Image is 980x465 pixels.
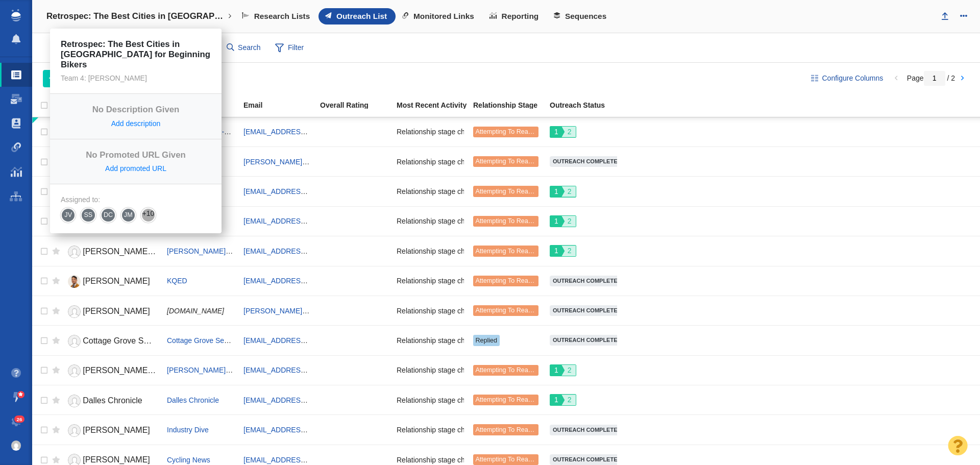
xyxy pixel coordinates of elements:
[318,8,396,25] a: Outreach List
[97,205,119,225] span: DC
[243,456,364,464] a: [EMAIL_ADDRESS][DOMAIN_NAME]
[502,12,539,21] span: Reporting
[397,306,600,315] span: Relationship stage changed to: Attempting To Reach, 2 Attempts
[475,396,553,403] span: Attempting To Reach (1 try)
[167,366,268,374] a: [PERSON_NAME] Coastal Pilot
[61,74,211,83] div: Team 4: [PERSON_NAME]
[469,385,545,415] td: Attempting To Reach (1 try)
[58,205,79,225] span: JV
[111,119,161,128] a: Add description
[565,12,606,21] span: Sequences
[65,422,158,439] a: [PERSON_NAME]
[469,326,545,355] td: Replied
[475,217,553,225] span: Attempting To Reach (1 try)
[547,8,615,25] a: Sequences
[907,74,955,82] span: Page / 2
[117,205,139,225] span: JM
[167,336,241,345] a: Cottage Grove Sentinel
[235,8,318,25] a: Research Lists
[167,396,219,404] a: Dalles Chronicle
[469,415,545,445] td: Attempting To Reach (2 tries)
[475,188,553,195] span: Attempting To Reach (1 try)
[822,73,883,84] span: Configure Columns
[475,426,558,433] span: Attempting To Reach (2 tries)
[473,102,549,109] div: Relationship Stage
[475,128,553,135] span: Attempting To Reach (1 try)
[243,307,482,315] a: [PERSON_NAME][EMAIL_ADDRESS][PERSON_NAME][DOMAIN_NAME]
[243,336,364,345] a: [EMAIL_ADDRESS][DOMAIN_NAME]
[65,243,158,261] a: [PERSON_NAME] Beach Gazette
[469,117,545,147] td: Attempting To Reach (1 try)
[61,195,211,204] div: Assigned to:
[396,8,483,25] a: Monitored Links
[83,307,150,315] span: [PERSON_NAME]
[397,102,472,109] div: Most Recent Activity
[167,247,275,255] a: [PERSON_NAME] Beach Gazette
[469,206,545,236] td: Attempting To Reach (1 try)
[83,336,167,345] span: Cottage Grove Sentinel
[469,146,545,176] td: Attempting To Reach (2 tries)
[167,426,209,434] a: Industry Dive
[167,456,210,464] a: Cycling News
[43,36,124,59] div: Websites
[320,102,396,109] div: Overall Rating
[397,247,597,256] span: Relationship stage changed to: Attempting To Reach, 1 Attempt
[483,8,547,25] a: Reporting
[11,9,20,21] img: buzzstream_logo_iconsimple.png
[83,426,150,434] span: [PERSON_NAME]
[43,70,110,87] button: Add People
[243,187,364,195] a: [EMAIL_ADDRESS][DOMAIN_NAME]
[469,355,545,385] td: Attempting To Reach (1 try)
[550,102,625,109] div: Outreach Status
[269,38,310,58] span: Filter
[397,216,597,226] span: Relationship stage changed to: Attempting To Reach, 1 Attempt
[243,158,423,166] a: [PERSON_NAME][EMAIL_ADDRESS][DOMAIN_NAME]
[83,455,150,464] span: [PERSON_NAME]
[397,127,597,136] span: Relationship stage changed to: Attempting To Reach, 1 Attempt
[14,415,25,423] span: 26
[141,208,156,223] span: +10
[65,392,158,410] a: Dalles Chronicle
[65,332,158,350] a: Cottage Grove Sentinel
[475,277,558,284] span: Attempting To Reach (2 tries)
[83,396,142,405] span: Dalles Chronicle
[243,247,364,255] a: [EMAIL_ADDRESS][DOMAIN_NAME]
[61,150,211,160] h4: No Promoted URL Given
[11,440,21,451] img: 6a5e3945ebbb48ba90f02ffc6c7ec16f
[83,247,206,256] span: [PERSON_NAME] Beach Gazette
[475,307,558,314] span: Attempting To Reach (2 tries)
[469,266,545,296] td: Attempting To Reach (2 tries)
[475,158,558,165] span: Attempting To Reach (2 tries)
[397,187,597,196] span: Relationship stage changed to: Attempting To Reach, 1 Attempt
[397,336,521,345] span: Relationship stage changed to: Replied
[167,307,224,315] span: [DOMAIN_NAME]
[65,362,158,380] a: [PERSON_NAME] Coastal Pilot
[243,102,319,109] div: Email
[413,12,474,21] span: Monitored Links
[397,396,597,405] span: Relationship stage changed to: Attempting To Reach, 1 Attempt
[65,273,158,290] a: [PERSON_NAME]
[397,276,600,285] span: Relationship stage changed to: Attempting To Reach, 2 Attempts
[475,248,553,255] span: Attempting To Reach (1 try)
[397,425,600,434] span: Relationship stage changed to: Attempting To Reach, 2 Attempts
[243,396,364,404] a: [EMAIL_ADDRESS][DOMAIN_NAME]
[475,366,553,374] span: Attempting To Reach (1 try)
[320,102,396,110] a: Overall Rating
[397,455,600,464] span: Relationship stage changed to: Attempting To Reach, 2 Attempts
[223,39,265,57] input: Search
[167,277,187,285] a: KQED
[805,70,889,87] button: Configure Columns
[254,12,310,21] span: Research Lists
[65,303,158,321] a: [PERSON_NAME]
[469,177,545,206] td: Attempting To Reach (1 try)
[83,277,150,285] span: [PERSON_NAME]
[469,236,545,266] td: Attempting To Reach (1 try)
[469,296,545,325] td: Attempting To Reach (2 tries)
